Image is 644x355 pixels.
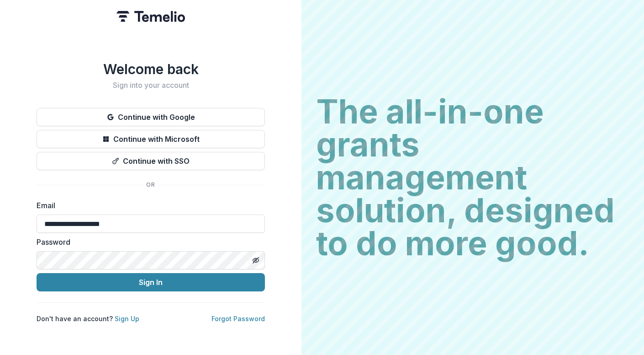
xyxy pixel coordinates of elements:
[211,315,265,323] a: Forgot Password
[37,237,259,247] label: Password
[37,108,265,126] button: Continue with Google
[37,61,265,77] h1: Welcome back
[115,315,139,323] a: Sign Up
[37,130,265,148] button: Continue with Microsoft
[248,253,263,268] button: Toggle password visibility
[37,200,259,211] label: Email
[116,11,185,22] img: Temelio
[37,273,265,291] button: Sign In
[37,314,139,323] p: Don't have an account?
[37,152,265,170] button: Continue with SSO
[37,81,265,90] h2: Sign into your account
